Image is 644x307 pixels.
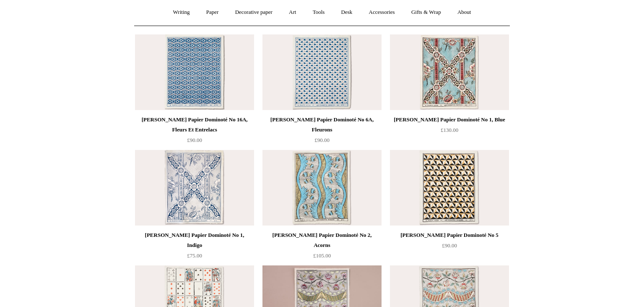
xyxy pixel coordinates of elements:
a: Decorative paper [228,1,280,24]
a: Antoinette Poisson Papier Dominoté No 1, Indigo Antoinette Poisson Papier Dominoté No 1, Indigo [135,150,254,226]
div: [PERSON_NAME] Papier Dominoté No 2, Acorns [265,230,379,250]
a: About [450,1,479,24]
span: £90.00 [187,137,202,143]
a: Gifts & Wrap [404,1,449,24]
span: £75.00 [187,252,202,259]
img: Antoinette Poisson Papier Dominoté No 1, Blue [390,34,509,110]
a: Tools [305,1,332,24]
a: Antoinette Poisson Papier Dominoté No 5 Antoinette Poisson Papier Dominoté No 5 [390,150,509,226]
div: [PERSON_NAME] Papier Dominoté No 1, Indigo [137,230,252,250]
div: [PERSON_NAME] Papier Dominoté No 6A, Fleurons [265,115,379,135]
a: Antoinette Poisson Papier Dominoté No 1, Blue Antoinette Poisson Papier Dominoté No 1, Blue [390,34,509,110]
a: [PERSON_NAME] Papier Dominoté No 1, Blue £130.00 [390,115,509,149]
a: Antoinette Poisson Papier Dominoté No 2, Acorns Antoinette Poisson Papier Dominoté No 2, Acorns [262,150,382,226]
a: Antoinette Poisson Papier Dominoté No 16A, Fleurs Et Entrelacs Antoinette Poisson Papier Dominoté... [135,34,254,110]
span: £130.00 [441,127,458,133]
img: Antoinette Poisson Papier Dominoté No 2, Acorns [262,150,382,226]
img: Antoinette Poisson Papier Dominoté No 16A, Fleurs Et Entrelacs [135,34,254,110]
a: [PERSON_NAME] Papier Dominoté No 16A, Fleurs Et Entrelacs £90.00 [135,115,254,149]
a: [PERSON_NAME] Papier Dominoté No 1, Indigo £75.00 [135,230,254,265]
span: £105.00 [313,252,331,259]
a: Antoinette Poisson Papier Dominoté No 6A, Fleurons Antoinette Poisson Papier Dominoté No 6A, Fleu... [262,34,382,110]
a: Paper [199,1,226,24]
a: [PERSON_NAME] Papier Dominoté No 2, Acorns £105.00 [262,230,382,265]
div: [PERSON_NAME] Papier Dominoté No 16A, Fleurs Et Entrelacs [137,115,252,135]
a: [PERSON_NAME] Papier Dominoté No 5 £90.00 [390,230,509,265]
a: Desk [334,1,360,24]
a: Writing [166,1,197,24]
a: [PERSON_NAME] Papier Dominoté No 6A, Fleurons £90.00 [262,115,382,149]
a: Art [281,1,304,24]
div: [PERSON_NAME] Papier Dominoté No 5 [392,230,507,240]
a: Accessories [361,1,402,24]
span: £90.00 [442,242,457,249]
div: [PERSON_NAME] Papier Dominoté No 1, Blue [392,115,507,125]
img: Antoinette Poisson Papier Dominoté No 5 [390,150,509,226]
img: Antoinette Poisson Papier Dominoté No 1, Indigo [135,150,254,226]
img: Antoinette Poisson Papier Dominoté No 6A, Fleurons [262,34,382,110]
span: £90.00 [314,137,330,143]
